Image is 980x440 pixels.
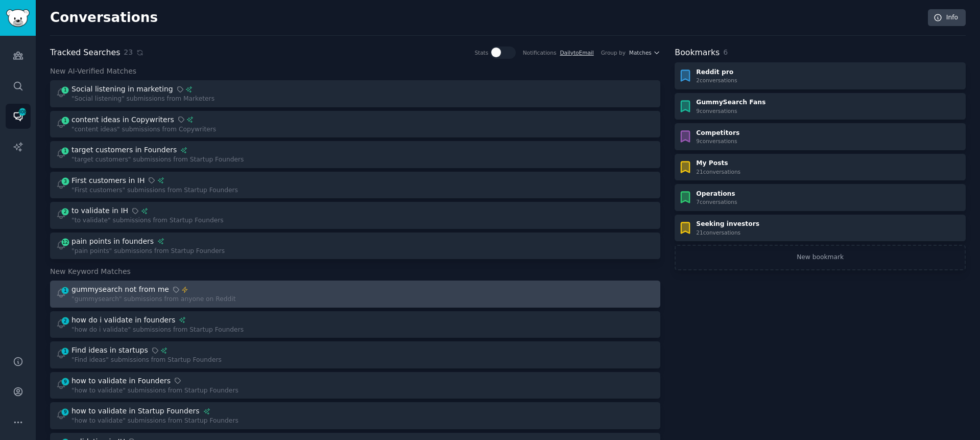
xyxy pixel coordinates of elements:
a: 1gummysearch not from me"gummysearch" submissions from anyone on Reddit [50,281,660,308]
a: Reddit pro2conversations [675,62,966,89]
div: 9 conversation s [696,107,766,114]
div: 21 conversation s [696,229,759,236]
span: 1 [61,147,70,154]
div: pain points in founders [71,236,154,247]
a: 2to validate in IH"to validate" submissions from Startup Founders [50,202,660,229]
div: target customers in Founders [71,145,177,155]
div: "First customers" submissions from Startup Founders [71,186,238,195]
a: 1target customers in Founders"target customers" submissions from Startup Founders [50,141,660,168]
div: 2 conversation s [696,77,737,84]
div: how to validate in Startup Founders [71,406,200,416]
span: 1 [61,117,70,124]
a: My Posts21conversations [675,154,966,181]
div: GummySearch Fans [696,98,766,107]
a: 1Social listening in marketing"Social listening" submissions from Marketers [50,80,660,107]
span: 308 [18,108,27,115]
div: "Find ideas" submissions from Startup Founders [71,356,222,365]
h2: Tracked Searches [50,47,120,59]
div: 21 conversation s [696,168,740,175]
img: GummySearch logo [6,9,30,27]
div: "Social listening" submissions from Marketers [71,95,214,104]
span: 23 [124,47,133,58]
span: 9 [61,378,70,385]
a: 3First customers in IH"First customers" submissions from Startup Founders [50,172,660,199]
a: 308 [6,104,31,129]
a: Info [928,9,966,27]
a: 1content ideas in Copywriters"content ideas" submissions from Copywriters [50,111,660,138]
span: 6 [723,48,728,56]
div: "pain points" submissions from Startup Founders [71,247,225,256]
a: 9how to validate in Startup Founders"how to validate" submissions from Startup Founders [50,402,660,429]
span: 12 [61,239,70,246]
a: Competitors9conversations [675,123,966,150]
a: DailytoEmail [560,50,593,56]
span: New Keyword Matches [50,266,131,277]
div: Seeking investors [696,220,759,229]
div: "target customers" submissions from Startup Founders [71,155,244,165]
h2: Conversations [50,10,158,26]
div: Find ideas in startups [71,345,148,356]
a: Seeking investors21conversations [675,215,966,242]
div: Competitors [696,129,739,138]
div: to validate in IH [71,205,128,216]
div: Social listening in marketing [71,84,173,95]
div: "gummysearch" submissions from anyone on Reddit [71,295,236,304]
span: 1 [61,86,70,94]
div: "how to validate" submissions from Startup Founders [71,416,238,426]
div: gummysearch not from me [71,284,169,295]
a: GummySearch Fans9conversations [675,93,966,120]
div: Notifications [523,49,557,56]
a: 12pain points in founders"pain points" submissions from Startup Founders [50,233,660,260]
span: 2 [61,317,70,325]
div: Group by [601,49,626,56]
div: My Posts [696,159,740,168]
div: Reddit pro [696,68,737,77]
div: Operations [696,190,737,199]
button: Matches [629,49,660,56]
a: 9how to validate in Founders"how to validate" submissions from Startup Founders [50,372,660,399]
span: 2 [61,208,70,215]
span: 1 [61,348,70,355]
span: 1 [61,287,70,294]
div: content ideas in Copywriters [71,114,174,125]
div: Stats [474,49,488,56]
div: how to validate in Founders [71,376,171,386]
a: Operations7conversations [675,184,966,211]
div: "how do i validate" submissions from Startup Founders [71,326,244,335]
div: First customers in IH [71,175,145,186]
span: Matches [629,49,652,56]
div: "content ideas" submissions from Copywriters [71,125,216,134]
div: 7 conversation s [696,198,737,205]
div: 9 conversation s [696,137,739,145]
a: New bookmark [675,245,966,270]
div: "to validate" submissions from Startup Founders [71,216,224,225]
h2: Bookmarks [675,47,720,59]
a: 1Find ideas in startups"Find ideas" submissions from Startup Founders [50,341,660,368]
div: how do i validate in founders [71,315,175,326]
span: 3 [61,178,70,185]
div: "how to validate" submissions from Startup Founders [71,386,238,396]
span: New AI-Verified Matches [50,66,136,77]
a: 2how do i validate in founders"how do i validate" submissions from Startup Founders [50,311,660,338]
span: 9 [61,408,70,415]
